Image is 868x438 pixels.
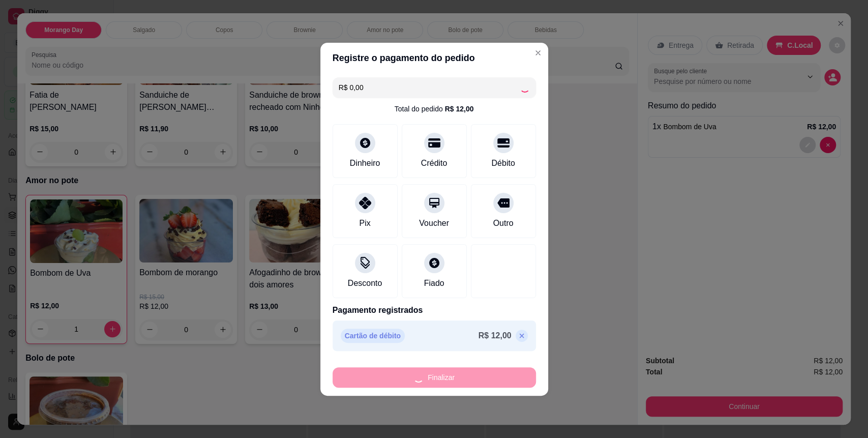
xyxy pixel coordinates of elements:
[348,277,382,289] div: Desconto
[493,217,513,229] div: Outro
[445,104,474,114] div: R$ 12,00
[320,43,548,73] header: Registre o pagamento do pedido
[333,304,536,316] p: Pagamento registrados
[424,277,444,289] div: Fiado
[478,330,512,342] p: R$ 12,00
[520,82,530,93] div: Loading
[339,77,520,98] input: Ex.: hambúrguer de cordeiro
[421,157,447,169] div: Crédito
[350,157,380,169] div: Dinheiro
[419,217,449,229] div: Voucher
[530,45,546,61] button: Close
[341,329,405,343] p: Cartão de débito
[359,217,370,229] div: Pix
[395,104,474,114] div: Total do pedido
[491,157,515,169] div: Débito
